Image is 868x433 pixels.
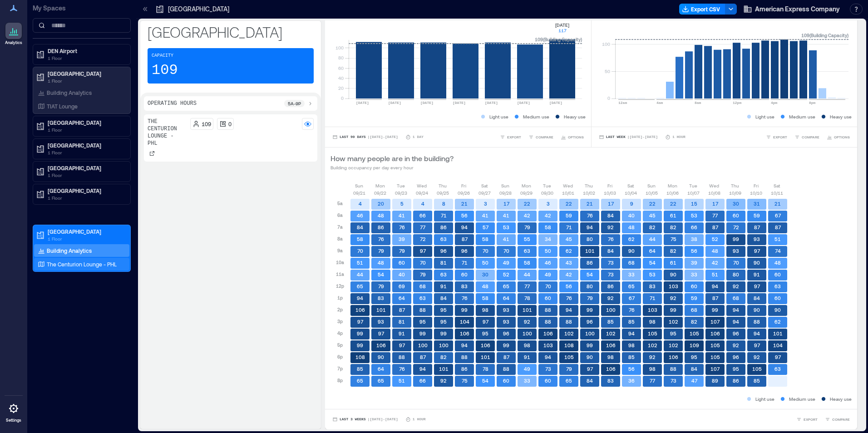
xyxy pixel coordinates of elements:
text: 87 [775,224,781,230]
p: 10/02 [583,189,595,197]
text: 41 [503,212,509,218]
p: Sat [481,182,488,189]
text: 81 [440,260,447,266]
text: 4pm [771,101,778,105]
text: 3 [484,201,487,207]
text: 44 [649,236,656,242]
text: 52 [503,271,509,277]
text: 96 [440,248,447,254]
p: Mon [668,182,677,189]
text: 91 [754,271,760,277]
p: 09/25 [437,189,449,197]
button: COMPARE [823,415,852,424]
tspan: 100 [335,45,344,50]
text: 70 [733,260,739,266]
text: 86 [607,283,614,289]
tspan: 0 [341,95,344,101]
text: 71 [462,260,468,266]
text: 61 [670,260,676,266]
p: Capacity [152,52,173,59]
text: 52 [712,236,718,242]
text: 8am [695,101,701,105]
p: 10/07 [687,189,700,197]
span: OPTIONS [834,134,850,140]
p: Thu [585,182,593,189]
p: Sat [627,182,634,189]
p: [GEOGRAPHIC_DATA] [48,119,124,126]
text: 90 [670,271,676,277]
p: 1 Floor [48,172,124,179]
a: Settings [3,398,25,426]
text: 65 [357,283,363,289]
p: Fri [754,182,759,189]
p: [GEOGRAPHIC_DATA] [48,142,124,149]
text: 12pm [733,101,741,105]
text: 58 [545,224,551,230]
a: Analytics [2,20,25,48]
text: 93 [733,248,739,254]
p: Tue [397,182,405,189]
text: 51 [712,271,718,277]
text: 65 [503,283,509,289]
p: Building occupancy per day every hour [330,164,454,171]
p: [GEOGRAPHIC_DATA] [48,187,124,194]
text: 61 [670,212,676,218]
p: Medium use [789,113,815,120]
p: 10/04 [625,189,637,197]
p: [GEOGRAPHIC_DATA] [168,5,229,14]
text: 17 [503,201,510,207]
tspan: 100 [602,41,610,47]
text: 31 [754,201,760,207]
text: 21 [774,201,781,207]
text: 92 [607,224,614,230]
text: 66 [691,224,697,230]
p: 1 Floor [48,194,124,202]
text: 71 [566,224,572,230]
text: [DATE] [356,101,369,105]
span: American Express Company [755,5,840,14]
text: 70 [545,283,551,289]
p: Wed [709,182,719,189]
text: 82 [670,248,676,254]
text: 40 [628,212,635,218]
text: 54 [649,260,656,266]
text: 44 [524,271,530,277]
p: Mon [375,182,385,189]
p: 10/08 [708,189,720,197]
text: 68 [419,283,426,289]
text: 45 [566,236,572,242]
button: Last 90 Days |[DATE]-[DATE] [330,133,400,142]
text: [DATE] [388,101,401,105]
text: 42 [566,271,572,277]
button: Export CSV [679,4,725,15]
text: 101 [585,248,595,254]
p: 5a - 9p [288,100,301,107]
text: 87 [754,224,760,230]
text: 30 [733,201,739,207]
text: 56 [691,248,697,254]
p: Analytics [5,40,22,45]
text: 97 [754,248,760,254]
p: DEN Airport [48,47,124,54]
p: How many people are in the building? [330,153,454,164]
p: 10/06 [666,189,679,197]
text: 76 [608,236,614,242]
text: 80 [733,271,739,277]
text: 39 [691,260,697,266]
text: 42 [545,212,551,218]
text: 57 [483,224,489,230]
text: 87 [462,236,468,242]
span: EXPORT [773,134,787,140]
p: 0 [228,120,232,128]
text: 82 [670,224,676,230]
text: 70 [357,248,363,254]
text: 63 [440,271,447,277]
text: 56 [461,212,468,218]
tspan: 60 [338,65,344,71]
text: 9 [630,201,633,207]
p: 5a [337,200,343,207]
text: 54 [378,271,384,277]
text: 73 [608,260,614,266]
p: 10/10 [750,189,762,197]
p: Heavy use [830,113,852,120]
